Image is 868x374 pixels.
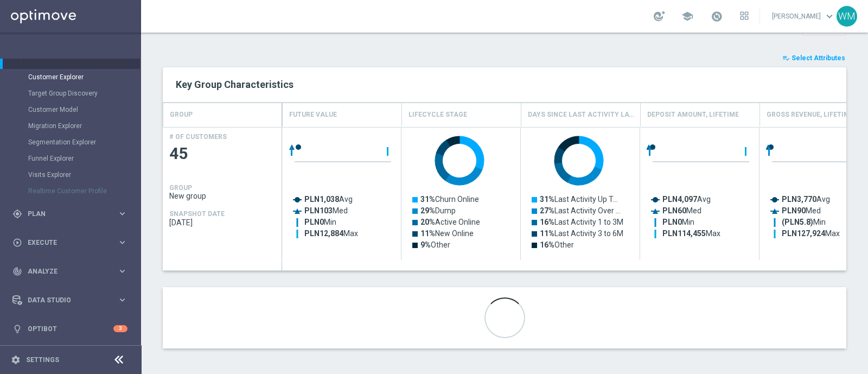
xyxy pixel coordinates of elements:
div: Customer Explorer [28,69,140,85]
span: Select Attributes [792,54,845,62]
a: Segmentation Explorer [28,138,113,147]
span: Data Studio [28,297,117,303]
div: Migration Explorer [28,118,140,134]
text: Avg [662,195,711,204]
text: Max [662,229,720,238]
tspan: PLN0 [304,218,324,226]
i: track_changes [12,267,22,276]
div: Visits Explorer [28,167,140,183]
div: Execute [12,238,117,248]
text: Min [782,218,826,227]
a: [PERSON_NAME]keyboard_arrow_down [771,8,837,24]
button: gps_fixed Plan keyboard_arrow_right [12,210,128,218]
tspan: PLN3,770 [782,195,816,204]
tspan: PLN4,097 [662,195,697,204]
h4: GROUP [170,105,193,124]
h4: Lifecycle Stage [409,105,467,124]
text: New Online [420,229,474,238]
div: Realtime Customer Profile [28,183,140,199]
button: lightbulb Optibot 3 [12,325,128,333]
tspan: PLN0 [662,218,682,226]
tspan: 11% [420,229,435,238]
a: Migration Explorer [28,122,113,130]
h4: Deposit Amount, Lifetime [647,105,739,124]
i: keyboard_arrow_right [117,266,127,276]
tspan: PLN114,455 [662,229,706,238]
div: Funnel Explorer [28,150,140,167]
button: track_changes Analyze keyboard_arrow_right [12,267,128,276]
div: 3 [113,325,127,332]
i: keyboard_arrow_right [117,295,127,305]
i: playlist_add_check [782,54,790,62]
div: WM [837,6,857,27]
span: keyboard_arrow_down [824,10,835,22]
h2: Key Group Characteristics [176,78,833,91]
h4: SNAPSHOT DATE [169,210,225,218]
text: Med [662,206,701,215]
text: Churn Online [420,195,479,204]
i: keyboard_arrow_right [117,208,127,219]
tspan: PLN12,884 [304,229,344,238]
div: Data Studio [12,295,117,305]
tspan: 11% [540,229,554,238]
text: Last Activity Up T… [540,195,618,204]
tspan: 27% [540,206,554,215]
a: Visits Explorer [28,170,113,179]
h4: Future Value [289,105,337,124]
button: person_search keyboard_arrow_right [12,50,128,59]
tspan: 29% [420,206,435,215]
i: keyboard_arrow_right [117,237,127,248]
span: Plan [28,211,117,217]
text: Max [782,229,840,238]
span: Execute [28,239,117,246]
text: Last Activity Over … [540,206,621,215]
span: 45 [169,143,276,164]
tspan: 16% [540,240,554,249]
text: Dump [420,206,456,215]
button: playlist_add_check Select Attributes [781,52,846,64]
button: play_circle_outline Execute keyboard_arrow_right [12,238,128,247]
a: Funnel Explorer [28,154,113,163]
a: Optibot [28,314,113,343]
span: New group [169,192,276,200]
tspan: PLN1,038 [304,195,339,204]
a: Settings [26,357,59,363]
a: Customer Explorer [28,73,113,81]
a: Customer Model [28,105,113,114]
text: Med [782,206,821,215]
tspan: PLN90 [782,206,806,215]
div: Segmentation Explorer [28,134,140,150]
tspan: (PLN5.8) [782,218,813,227]
span: 2025-08-25 [169,218,276,227]
div: Plan [12,209,117,219]
text: Avg [304,195,353,204]
i: settings [11,355,21,365]
tspan: 16% [540,218,554,226]
i: lightbulb [12,324,22,334]
h4: Gross Revenue, Lifetime [767,105,853,124]
tspan: PLN103 [304,206,333,215]
text: Min [304,218,336,226]
text: Med [304,206,348,215]
tspan: 31% [420,195,435,204]
text: Other [420,240,450,249]
button: Data Studio keyboard_arrow_right [12,296,128,305]
tspan: 31% [540,195,554,204]
tspan: 20% [420,218,435,226]
text: Min [662,218,694,226]
div: Optibot [12,314,127,343]
tspan: 9% [420,240,431,249]
i: play_circle_outline [12,238,22,248]
a: Target Group Discovery [28,89,113,98]
text: Other [540,240,574,249]
span: school [681,10,693,22]
text: Last Activity 1 to 3M [540,218,623,226]
i: gps_fixed [12,209,22,219]
h4: # OF CUSTOMERS [169,133,227,141]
